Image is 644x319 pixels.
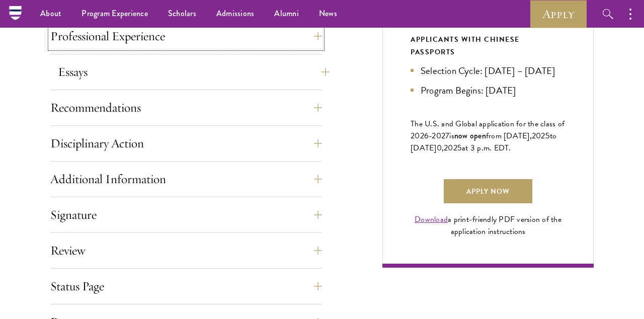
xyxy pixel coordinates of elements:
span: at 3 p.m. EDT. [462,142,511,154]
span: is [449,130,454,142]
span: to [DATE] [411,130,556,154]
div: a print-friendly PDF version of the application instructions [411,213,566,237]
div: APPLICANTS WITH CHINESE PASSPORTS [411,33,566,58]
span: 202 [444,142,457,154]
a: Apply Now [444,179,532,203]
span: -202 [429,130,445,142]
button: Recommendations [50,96,322,120]
a: Download [415,213,448,225]
span: The U.S. and Global application for the class of 202 [411,118,565,142]
button: Signature [50,203,322,227]
li: Selection Cycle: [DATE] – [DATE] [411,63,566,78]
span: 5 [545,130,550,142]
span: 7 [445,130,449,142]
span: 202 [532,130,545,142]
span: 6 [424,130,429,142]
button: Essays [58,60,330,84]
button: Review [50,238,322,263]
button: Status Page [50,274,322,298]
button: Professional Experience [50,24,322,48]
span: now open [454,130,486,141]
span: , [442,142,444,154]
button: Additional Information [50,167,322,191]
span: 5 [457,142,462,154]
li: Program Begins: [DATE] [411,83,566,98]
button: Disciplinary Action [50,131,322,155]
span: from [DATE], [486,130,532,142]
span: 0 [437,142,442,154]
